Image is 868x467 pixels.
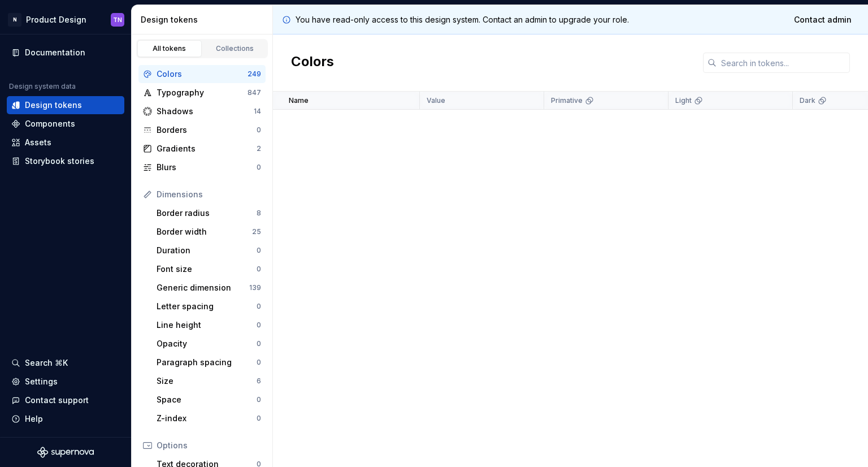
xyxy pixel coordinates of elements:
[152,391,266,409] a: Space0
[207,44,263,53] div: Collections
[26,14,86,25] div: Product Design
[157,375,257,387] div: Size
[138,121,266,139] a: Borders0
[7,152,124,170] a: Storybook stories
[157,68,248,80] div: Colors
[257,339,261,348] div: 0
[157,394,257,405] div: Space
[787,10,859,30] a: Contact admin
[25,155,94,167] div: Storybook stories
[157,301,257,312] div: Letter spacing
[25,413,43,425] div: Help
[257,144,261,153] div: 2
[152,372,266,390] a: Size6
[138,102,266,120] a: Shadows14
[157,357,257,368] div: Paragraph spacing
[257,358,261,367] div: 0
[296,14,629,25] p: You have read-only access to this design system. Contact an admin to upgrade your role.
[157,282,249,293] div: Generic dimension
[152,241,266,260] a: Duration0
[152,279,266,297] a: Generic dimension139
[257,209,261,218] div: 8
[257,377,261,386] div: 6
[157,189,261,200] div: Dimensions
[289,96,309,105] p: Name
[152,409,266,427] a: Z-index0
[152,204,266,222] a: Border radius8
[551,96,583,105] p: Primative
[25,137,51,148] div: Assets
[7,44,124,62] a: Documentation
[254,107,261,116] div: 14
[138,65,266,83] a: Colors249
[257,414,261,423] div: 0
[9,82,76,91] div: Design system data
[152,353,266,371] a: Paragraph spacing0
[800,96,815,105] p: Dark
[257,302,261,311] div: 0
[157,207,257,219] div: Border radius
[152,260,266,278] a: Font size0
[7,133,124,152] a: Assets
[7,410,124,428] button: Help
[138,140,266,158] a: Gradients2
[427,96,445,105] p: Value
[113,15,122,24] div: TN
[25,376,58,387] div: Settings
[257,246,261,255] div: 0
[7,391,124,409] button: Contact support
[7,115,124,133] a: Components
[25,100,82,111] div: Design tokens
[157,263,257,275] div: Font size
[157,413,257,424] div: Z-index
[257,126,261,135] div: 0
[141,44,198,53] div: All tokens
[7,373,124,391] a: Settings
[25,47,85,58] div: Documentation
[152,316,266,334] a: Line height0
[141,14,268,25] div: Design tokens
[157,338,257,349] div: Opacity
[138,158,266,176] a: Blurs0
[675,96,692,105] p: Light
[257,395,261,404] div: 0
[157,319,257,331] div: Line height
[252,227,261,236] div: 25
[157,143,257,154] div: Gradients
[794,14,852,25] span: Contact admin
[25,118,75,129] div: Components
[157,87,248,98] div: Typography
[152,223,266,241] a: Border width25
[25,357,68,369] div: Search ⌘K
[257,321,261,330] div: 0
[152,297,266,315] a: Letter spacing0
[138,84,266,102] a: Typography847
[7,96,124,114] a: Design tokens
[248,70,261,79] div: 249
[157,106,254,117] div: Shadows
[157,245,257,256] div: Duration
[157,440,261,451] div: Options
[249,283,261,292] div: 139
[291,53,334,73] h2: Colors
[157,162,257,173] div: Blurs
[2,7,129,32] button: NProduct DesignTN
[152,335,266,353] a: Opacity0
[37,447,94,458] svg: Supernova Logo
[7,354,124,372] button: Search ⌘K
[248,88,261,97] div: 847
[25,395,89,406] div: Contact support
[257,265,261,274] div: 0
[8,13,21,27] div: N
[257,163,261,172] div: 0
[157,226,252,237] div: Border width
[717,53,850,73] input: Search in tokens...
[157,124,257,136] div: Borders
